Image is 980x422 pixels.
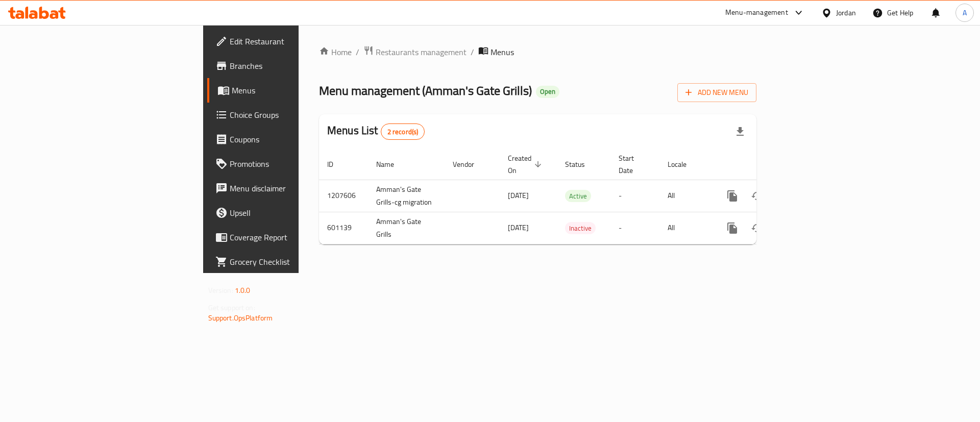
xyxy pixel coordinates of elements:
[230,231,359,243] span: Coverage Report
[207,29,367,54] a: Edit Restaurant
[327,123,425,140] h2: Menus List
[745,184,769,208] button: Change Status
[207,127,367,152] a: Coupons
[207,103,367,127] a: Choice Groups
[685,86,748,99] span: Add New Menu
[319,79,532,102] span: Menu management ( Amman's Gate Grills )
[207,54,367,78] a: Branches
[619,152,647,177] span: Start Date
[327,158,347,170] span: ID
[728,119,752,144] div: Export file
[376,46,467,58] span: Restaurants management
[720,184,745,208] button: more
[207,78,367,103] a: Menus
[725,7,788,19] div: Menu-management
[508,221,529,234] span: [DATE]
[207,176,367,201] a: Menu disclaimer
[207,152,367,176] a: Promotions
[720,216,745,240] button: more
[565,190,591,202] span: Active
[230,158,359,170] span: Promotions
[565,222,596,234] div: Inactive
[230,182,359,194] span: Menu disclaimer
[536,86,559,98] div: Open
[381,123,425,140] div: Total records count
[565,222,596,234] span: Inactive
[659,180,712,212] td: All
[508,189,529,202] span: [DATE]
[745,216,769,240] button: Change Status
[491,46,514,58] span: Menus
[207,250,367,274] a: Grocery Checklist
[610,180,659,212] td: -
[230,133,359,145] span: Coupons
[363,45,467,59] a: Restaurants management
[368,180,445,212] td: Amman's Gate Grills-cg migration
[319,149,826,244] table: enhanced table
[208,284,233,297] span: Version:
[207,225,367,250] a: Coverage Report
[712,149,826,180] th: Actions
[381,127,425,137] span: 2 record(s)
[207,201,367,225] a: Upsell
[565,158,598,170] span: Status
[208,301,255,314] span: Get support on:
[376,158,407,170] span: Name
[230,109,359,121] span: Choice Groups
[208,311,273,325] a: Support.OpsPlatform
[471,46,474,58] li: /
[319,45,756,59] nav: breadcrumb
[230,35,359,47] span: Edit Restaurant
[230,256,359,268] span: Grocery Checklist
[235,284,251,297] span: 1.0.0
[232,84,359,96] span: Menus
[230,60,359,72] span: Branches
[536,87,559,96] span: Open
[836,7,856,18] div: Jordan
[610,212,659,244] td: -
[368,212,445,244] td: Amman's Gate Grills
[659,212,712,244] td: All
[230,207,359,219] span: Upsell
[677,83,756,102] button: Add New Menu
[453,158,487,170] span: Vendor
[508,152,545,177] span: Created On
[963,7,967,18] span: A
[668,158,700,170] span: Locale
